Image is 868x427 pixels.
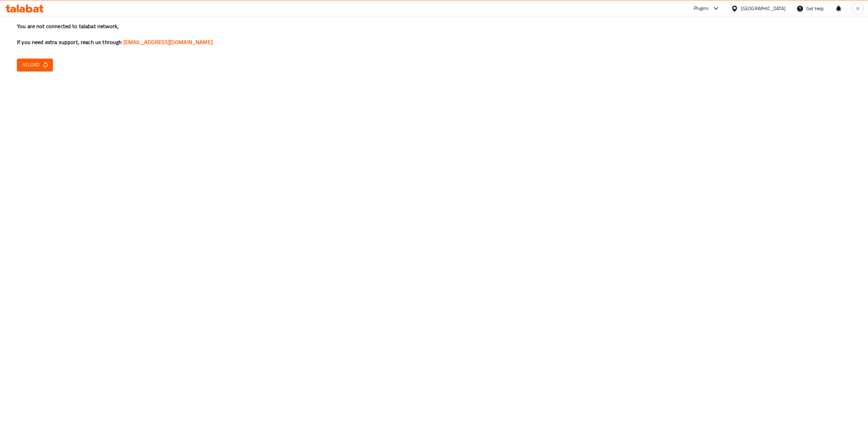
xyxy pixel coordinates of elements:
[741,5,786,12] div: [GEOGRAPHIC_DATA]
[17,59,53,71] button: Reload
[17,22,851,46] h3: You are not connected to talabat network, If you need extra support, reach us through
[22,61,47,69] span: Reload
[856,5,859,12] span: K
[123,37,213,47] a: [EMAIL_ADDRESS][DOMAIN_NAME]
[694,4,709,13] div: Plugins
